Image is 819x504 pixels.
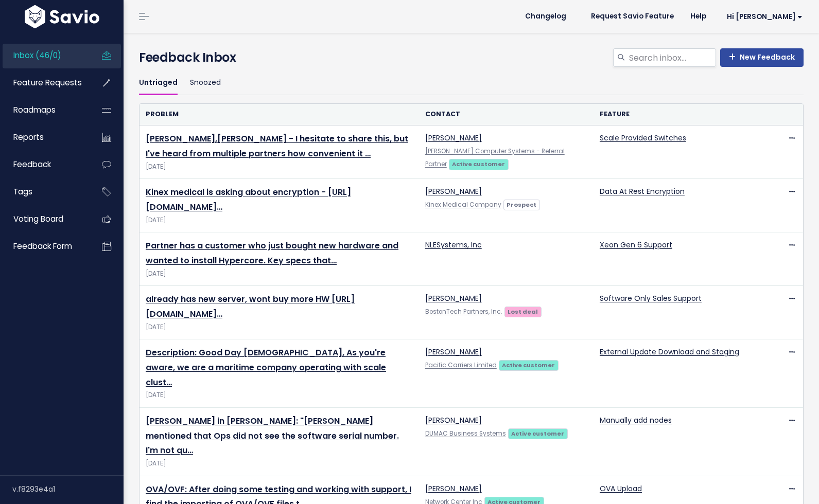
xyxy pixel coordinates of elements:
[600,133,686,143] a: Scale Provided Switches
[502,361,555,369] strong: Active customer
[139,71,178,95] a: Untriaged
[425,147,565,168] a: [PERSON_NAME] Computer Systems - Referral Partner
[419,104,594,125] th: Contact
[600,483,642,494] a: OVA Upload
[425,133,482,143] a: [PERSON_NAME]
[146,458,413,469] span: [DATE]
[12,476,124,502] div: v.f8293e4a1
[507,201,536,209] strong: Prospect
[425,361,497,369] a: Pacific Carriers Limited
[600,186,685,196] a: Data At Rest Encryption
[13,104,56,115] span: Roadmaps
[146,215,413,226] span: [DATE]
[140,104,419,125] th: Problem
[13,77,82,88] span: Feature Requests
[503,199,540,209] a: Prospect
[146,133,408,159] a: [PERSON_NAME],[PERSON_NAME] - I hesitate to share this, but I've heard from multiple partners how...
[3,44,85,67] a: Inbox (46/0)
[13,159,51,170] span: Feedback
[3,235,85,258] a: Feedback form
[146,268,413,279] span: [DATE]
[13,132,44,142] span: Reports
[628,48,716,67] input: Search inbox...
[13,50,61,61] span: Inbox (46/0)
[504,306,542,316] a: Lost deal
[508,308,538,316] strong: Lost deal
[600,347,739,357] a: External Update Download and Staging
[452,160,505,168] strong: Active customer
[508,428,568,438] a: Active customer
[3,98,85,122] a: Roadmaps
[146,240,398,266] a: Partner has a customer who just bought new hardware and wanted to install Hypercore. Key specs that…
[139,71,804,95] ul: Filter feature requests
[146,390,413,401] span: [DATE]
[600,240,672,250] a: Xeon Gen 6 Support
[600,293,702,303] a: Software Only Sales Support
[3,180,85,204] a: Tags
[425,308,502,316] a: BostonTech Partners, Inc.
[425,347,482,357] a: [PERSON_NAME]
[13,213,63,224] span: Voting Board
[425,201,501,209] a: Kinex Medical Company
[594,104,768,125] th: Feature
[583,9,682,24] a: Request Savio Feature
[139,48,804,67] h4: Feedback Inbox
[525,13,566,20] span: Changelog
[499,359,559,370] a: Active customer
[146,322,413,333] span: [DATE]
[22,5,102,28] img: logo-white.9d6f32f41409.svg
[600,415,672,425] a: Manually add nodes
[13,241,72,251] span: Feedback form
[146,161,413,172] span: [DATE]
[3,207,85,231] a: Voting Board
[720,48,804,67] a: New Feedback
[511,429,564,438] strong: Active customer
[449,158,509,169] a: Active customer
[715,9,811,25] a: Hi [PERSON_NAME]
[425,483,482,494] a: [PERSON_NAME]
[146,415,399,457] a: [PERSON_NAME] in [PERSON_NAME]: "[PERSON_NAME] mentioned that Ops did not see the software serial...
[425,186,482,196] a: [PERSON_NAME]
[3,71,85,95] a: Feature Requests
[425,240,482,250] a: NLESystems, Inc
[146,347,386,388] a: Description: Good Day [DEMOGRAPHIC_DATA], As you're aware, we are a maritime company operating wi...
[146,186,351,213] a: Kinex medical is asking about encryption - [URL][DOMAIN_NAME]…
[682,9,715,24] a: Help
[3,153,85,176] a: Feedback
[190,71,221,95] a: Snoozed
[13,186,32,197] span: Tags
[727,13,803,21] span: Hi [PERSON_NAME]
[146,293,355,320] a: already has new server, wont buy more HW [URL][DOMAIN_NAME]…
[425,415,482,425] a: [PERSON_NAME]
[425,429,506,438] a: DUMAC Business Systems
[3,125,85,149] a: Reports
[425,293,482,303] a: [PERSON_NAME]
